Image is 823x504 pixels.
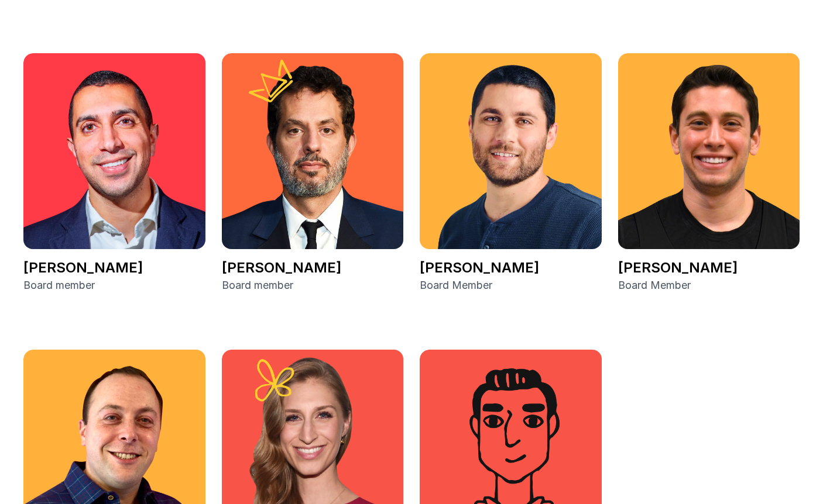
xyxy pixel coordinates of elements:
p: Board member [222,277,404,294]
img: Joe Benun [618,53,800,249]
img: Guy Oseary [222,53,404,249]
p: Board Member [618,277,800,294]
img: Sean Rad [23,53,205,249]
p: Board Member [420,277,602,294]
p: [PERSON_NAME] [618,258,800,277]
p: [PERSON_NAME] [420,258,602,277]
p: [PERSON_NAME] [222,258,404,277]
p: Board member [23,277,205,294]
p: [PERSON_NAME] [23,258,205,277]
img: Ariel Sterman [420,53,602,249]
